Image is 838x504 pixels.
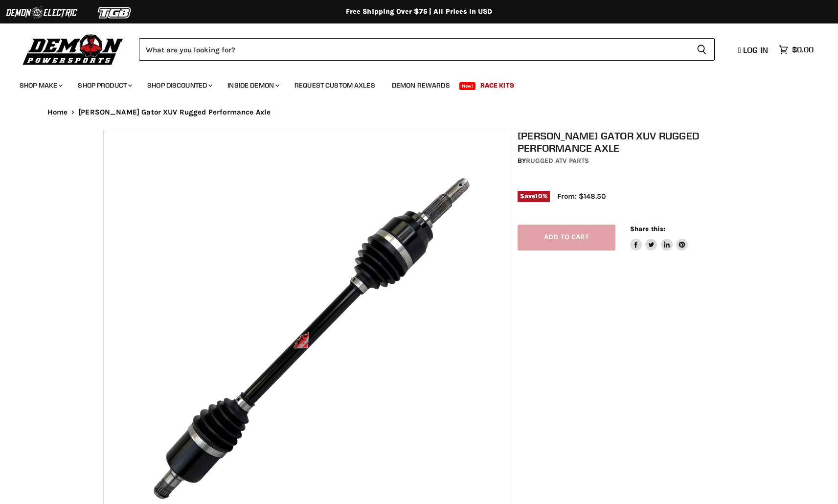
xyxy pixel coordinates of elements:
[385,75,457,95] a: Demon Rewards
[630,225,665,232] span: Share this:
[459,82,476,90] span: New!
[518,191,550,202] span: Save %
[518,130,741,154] h1: [PERSON_NAME] Gator XUV Rugged Performance Axle
[743,45,768,55] span: Log in
[78,108,271,116] span: [PERSON_NAME] Gator XUV Rugged Performance Axle
[689,38,715,61] button: Search
[734,46,774,54] a: Log in
[28,108,811,116] nav: Breadcrumbs
[140,75,218,95] a: Shop Discounted
[630,225,688,251] aside: Share this:
[526,157,589,165] a: Rugged ATV Parts
[518,156,741,166] div: by
[220,75,285,95] a: Inside Demon
[473,75,521,95] a: Race Kits
[287,75,383,95] a: Request Custom Axles
[774,43,818,57] a: $0.00
[78,3,152,22] img: TGB Logo 2
[5,3,78,22] img: Demon Electric Logo 2
[12,71,811,95] ul: Main menu
[139,38,715,61] form: Product
[557,192,606,201] span: From: $148.50
[28,7,811,16] div: Free Shipping Over $75 | All Prices In USD
[70,75,138,95] a: Shop Product
[535,192,542,200] span: 10
[139,38,689,61] input: Search
[12,75,68,95] a: Shop Make
[20,32,127,67] img: Demon Powersports
[792,45,814,54] span: $0.00
[47,108,68,116] a: Home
